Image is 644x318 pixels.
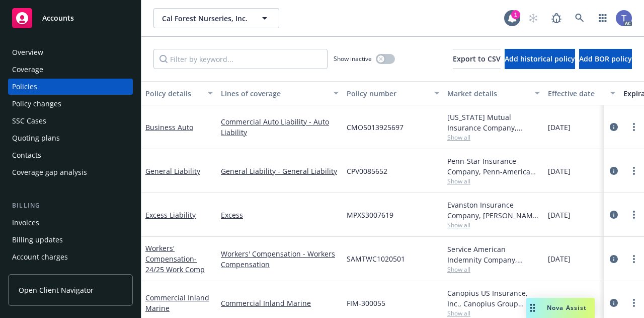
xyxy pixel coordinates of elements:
[546,8,567,28] a: Report a Bug
[153,8,279,28] button: Cal Forest Nurseries, Inc.
[547,303,587,312] span: Nova Assist
[221,210,339,220] a: Excess
[447,265,540,274] span: Show all
[628,209,640,221] a: more
[505,49,575,69] button: Add historical policy
[616,10,632,26] img: photo
[593,8,613,28] a: Switch app
[608,253,620,265] a: circleInformation
[447,88,529,99] div: Market details
[217,81,343,105] button: Lines of coverage
[8,4,133,32] a: Accounts
[162,13,249,24] span: Cal Forest Nurseries, Inc.
[608,297,620,309] a: circleInformation
[12,215,39,231] div: Invoices
[447,221,540,229] span: Show all
[153,49,328,69] input: Filter by keyword...
[548,88,604,99] div: Effective date
[8,61,133,78] a: Coverage
[12,79,37,95] div: Policies
[347,298,385,308] span: FIM-300055
[12,249,68,265] div: Account charges
[8,201,133,211] div: Billing
[221,116,339,138] a: Commercial Auto Liability - Auto Liability
[334,54,372,63] span: Show inactive
[8,130,133,146] a: Quoting plans
[347,122,404,133] span: CMO5013925697
[447,309,540,317] span: Show all
[447,200,540,221] div: Evanston Insurance Company, [PERSON_NAME] Insurance, Amwins
[548,253,571,264] span: [DATE]
[548,166,571,176] span: [DATE]
[19,285,94,295] span: Open Client Navigator
[8,113,133,129] a: SSC Cases
[12,164,87,180] div: Coverage gap analysis
[453,49,501,69] button: Export to CSV
[526,298,595,318] button: Nova Assist
[8,249,133,265] a: Account charges
[145,210,196,220] a: Excess Liability
[221,248,339,270] a: Workers' Compensation - Workers Compensation
[12,232,63,248] div: Billing updates
[347,210,393,220] span: MPXS3007619
[8,147,133,163] a: Contacts
[628,297,640,309] a: more
[347,166,387,176] span: CPV0085652
[145,243,205,274] a: Workers' Compensation
[12,130,60,146] div: Quoting plans
[8,232,133,248] a: Billing updates
[145,88,202,99] div: Policy details
[608,209,620,221] a: circleInformation
[628,253,640,265] a: more
[548,122,571,133] span: [DATE]
[443,81,544,105] button: Market details
[221,298,339,308] a: Commercial Inland Marine
[347,88,428,99] div: Policy number
[505,54,575,63] span: Add historical policy
[145,293,209,313] a: Commercial Inland Marine
[8,215,133,231] a: Invoices
[447,177,540,185] span: Show all
[8,79,133,95] a: Policies
[526,298,539,318] div: Drag to move
[221,88,328,99] div: Lines of coverage
[447,156,540,177] div: Penn-Star Insurance Company, Penn-America Group, Amwins
[453,54,501,63] span: Export to CSV
[343,81,443,105] button: Policy number
[579,54,632,63] span: Add BOR policy
[8,96,133,112] a: Policy changes
[511,10,520,19] div: 1
[570,8,590,28] a: Search
[628,121,640,133] a: more
[608,165,620,177] a: circleInformation
[12,113,46,129] div: SSC Cases
[145,166,200,176] a: General Liability
[141,81,217,105] button: Policy details
[447,133,540,142] span: Show all
[628,165,640,177] a: more
[548,210,571,220] span: [DATE]
[347,253,405,264] span: SAMTWC1020501
[221,166,339,176] a: General Liability - General Liability
[579,49,632,69] button: Add BOR policy
[447,244,540,265] div: Service American Indemnity Company, Service American Indemnity Company, Method Insurance Services
[544,81,619,105] button: Effective date
[12,61,43,78] div: Coverage
[12,96,61,112] div: Policy changes
[12,44,43,60] div: Overview
[608,121,620,133] a: circleInformation
[145,122,193,132] a: Business Auto
[523,8,543,28] a: Start snowing
[447,112,540,133] div: [US_STATE] Mutual Insurance Company, [US_STATE] Mutual Insurance
[8,44,133,60] a: Overview
[42,14,74,22] span: Accounts
[8,164,133,180] a: Coverage gap analysis
[12,147,41,163] div: Contacts
[447,288,540,309] div: Canopius US Insurance, Inc., Canopius Group Limited, Amwins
